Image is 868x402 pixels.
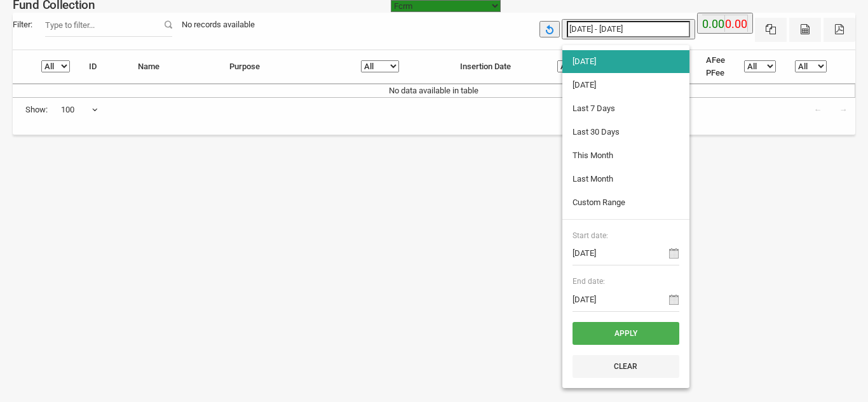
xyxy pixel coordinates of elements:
li: Custom Range [562,191,689,214]
th: Purpose [220,50,351,84]
li: Last 7 Days [562,97,689,120]
li: [DATE] [562,74,689,97]
th: Insertion Date [451,50,547,84]
button: Apply [573,322,679,345]
span: Start date: [573,230,679,241]
input: Filter: [45,13,172,37]
li: This Month [562,144,689,167]
span: Show: [25,104,48,116]
td: No data available in table [13,84,855,97]
th: Name [128,50,220,84]
th: ID [79,50,128,84]
label: 0.00 [725,15,747,33]
span: 100 [60,98,98,122]
button: CSV [789,18,821,42]
li: Last 30 Days [562,121,689,144]
li: [DATE] [562,50,689,73]
a: ← [806,98,830,122]
button: Pdf [824,18,855,42]
li: PFee [706,67,725,79]
li: AFee [706,54,725,67]
span: 100 [61,104,98,116]
button: Excel [755,18,787,42]
label: 0.00 [702,15,724,33]
button: 0.00 0.00 [697,13,753,34]
a: → [831,98,855,122]
div: No records available [172,13,264,37]
span: End date: [573,276,679,287]
li: Last Month [562,168,689,191]
button: Clear [573,355,679,378]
